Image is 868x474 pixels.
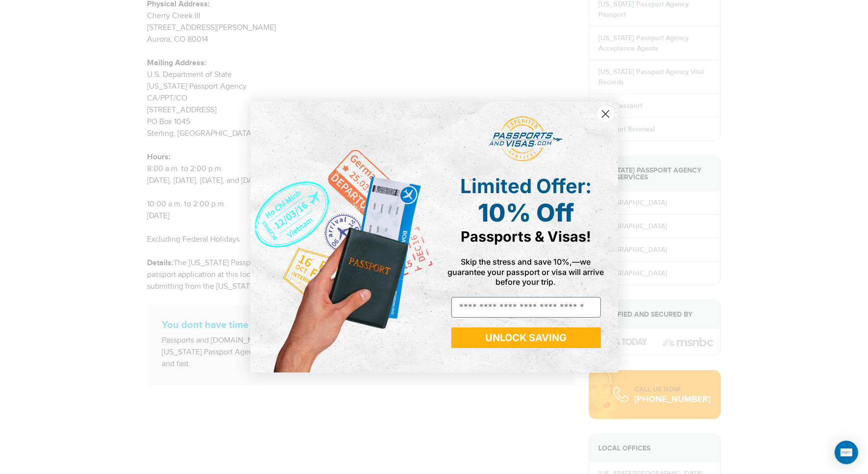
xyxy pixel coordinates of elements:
[461,228,591,245] span: Passports & Visas!
[250,101,434,373] img: de9cda0d-0715-46ca-9a25-073762a91ba7.png
[460,174,592,198] span: Limited Offer:
[478,198,574,227] span: 10% Off
[489,116,563,162] img: passports and visas
[597,105,614,123] button: Close dialog
[451,327,601,348] button: UNLOCK SAVING
[448,257,604,286] span: Skip the stress and save 10%,—we guarantee your passport or visa will arrive before your trip.
[835,441,858,464] div: Open Intercom Messenger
